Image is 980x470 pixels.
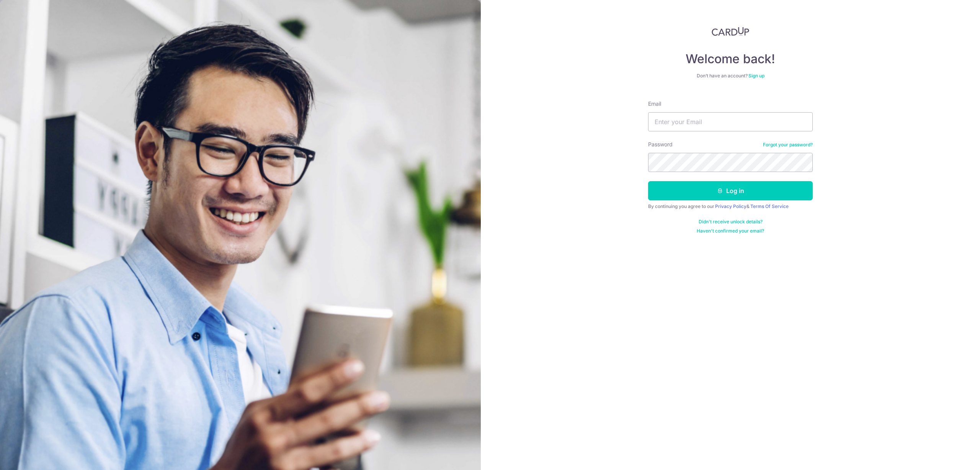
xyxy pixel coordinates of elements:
img: CardUp Logo [712,27,749,36]
label: Email [648,100,661,108]
a: Haven't confirmed your email? [697,228,764,234]
div: Don’t have an account? [648,73,813,79]
a: Forgot your password? [763,142,813,148]
div: By continuing you agree to our & [648,203,813,210]
a: Didn't receive unlock details? [699,219,763,225]
button: Log in [648,181,813,200]
a: Sign up [748,73,764,79]
label: Password [648,141,673,148]
h4: Welcome back! [648,51,813,67]
a: Privacy Policy [715,203,746,209]
a: Terms Of Service [750,203,789,209]
input: Enter your Email [648,112,813,131]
